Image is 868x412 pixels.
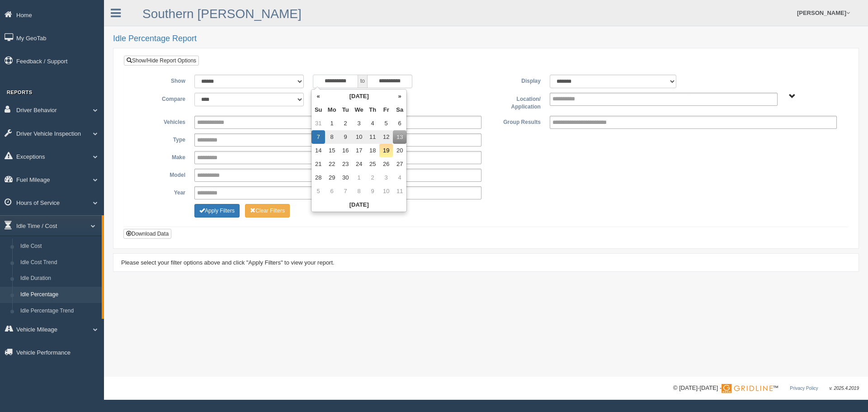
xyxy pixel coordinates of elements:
[142,7,302,21] a: Southern [PERSON_NAME]
[325,90,393,103] th: [DATE]
[339,130,352,144] td: 9
[16,255,102,271] a: Idle Cost Trend
[245,204,290,218] button: Change Filter Options
[366,185,379,198] td: 9
[352,144,366,157] td: 17
[379,103,393,117] th: Fr
[339,103,352,117] th: Tu
[311,130,325,144] td: 7
[325,144,339,157] td: 15
[352,185,366,198] td: 8
[339,117,352,130] td: 2
[393,185,406,198] td: 11
[131,151,190,162] label: Make
[352,130,366,144] td: 10
[366,157,379,171] td: 25
[194,204,240,218] button: Change Filter Options
[393,103,406,117] th: Sa
[16,303,102,319] a: Idle Percentage Trend
[393,90,406,103] th: »
[325,103,339,117] th: Mo
[131,93,190,104] label: Compare
[379,157,393,171] td: 26
[325,171,339,185] td: 29
[790,386,818,391] a: Privacy Policy
[311,185,325,198] td: 5
[131,75,190,85] label: Show
[325,185,339,198] td: 6
[393,171,406,185] td: 4
[830,386,859,391] span: v. 2025.4.2019
[486,93,545,111] label: Location/ Application
[339,171,352,185] td: 30
[121,259,335,266] span: Please select your filter options above and click "Apply Filters" to view your report.
[393,157,406,171] td: 27
[366,103,379,117] th: Th
[339,157,352,171] td: 23
[311,157,325,171] td: 21
[366,144,379,157] td: 18
[393,117,406,130] td: 6
[131,133,190,144] label: Type
[673,384,859,393] div: © [DATE]-[DATE] - ™
[358,75,367,88] span: to
[123,229,171,239] button: Download Data
[352,117,366,130] td: 3
[379,130,393,144] td: 12
[352,103,366,117] th: We
[393,130,406,144] td: 13
[379,185,393,198] td: 10
[113,34,859,43] h2: Idle Percentage Report
[311,144,325,157] td: 14
[131,116,190,127] label: Vehicles
[131,169,190,180] label: Model
[325,130,339,144] td: 8
[379,117,393,130] td: 5
[366,171,379,185] td: 2
[124,56,199,66] a: Show/Hide Report Options
[379,144,393,157] td: 19
[131,186,190,197] label: Year
[339,185,352,198] td: 7
[311,117,325,130] td: 31
[16,270,102,287] a: Idle Duration
[16,287,102,303] a: Idle Percentage
[325,157,339,171] td: 22
[722,384,773,393] img: Gridline
[352,157,366,171] td: 24
[325,117,339,130] td: 1
[16,238,102,255] a: Idle Cost
[339,144,352,157] td: 16
[311,171,325,185] td: 28
[352,171,366,185] td: 1
[366,130,379,144] td: 11
[486,116,545,127] label: Group Results
[311,198,406,212] th: [DATE]
[366,117,379,130] td: 4
[379,171,393,185] td: 3
[393,144,406,157] td: 20
[311,103,325,117] th: Su
[486,75,545,85] label: Display
[311,90,325,103] th: «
